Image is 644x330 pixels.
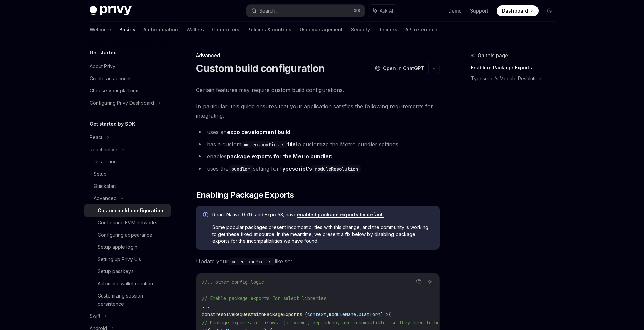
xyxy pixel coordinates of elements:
[302,311,305,317] span: =
[196,62,325,74] h1: Custom build configuration
[84,180,171,192] a: Quickstart
[471,73,560,84] a: Typescript’s Module Resolution
[212,224,433,244] span: Some popular packages present incompatibilities with this change, and the community is working to...
[98,231,152,239] div: Configuring appearance
[388,311,391,317] span: {
[94,182,116,190] div: Quickstart
[196,257,440,266] span: Update your like so:
[470,7,488,14] a: Support
[90,74,131,83] div: Create an account
[405,22,437,38] a: API reference
[196,190,294,200] span: Enabling Package Exports
[297,212,384,218] a: enabled package exports by default
[497,5,539,16] a: Dashboard
[246,5,365,17] button: Search...⌘K
[196,152,440,161] li: enables
[98,267,134,276] div: Setup passkeys
[98,206,163,215] div: Custom build configuration
[143,22,178,38] a: Authentication
[196,127,440,137] li: uses an .
[84,241,171,253] a: Setup apple login
[227,129,290,136] a: expo development build
[229,165,253,173] code: bundler
[259,7,278,15] div: Search...
[90,312,100,320] div: Swift
[84,85,171,97] a: Choose your platform
[351,22,370,38] a: Security
[359,311,380,317] span: platform
[414,277,423,286] button: Copy the contents from the code block
[356,311,359,317] span: ,
[196,85,440,95] span: Certain features may require custom build configurations.
[227,153,332,160] a: package exports for the Metro bundler:
[202,279,264,285] span: //...other config logic
[368,5,398,17] button: Ask AI
[98,219,157,227] div: Configuring EVM networks
[215,311,302,317] span: resolveRequestWithPackageExports
[84,278,171,290] a: Automatic wallet creation
[202,303,210,309] span: ...
[202,320,464,326] span: // Package exports in `isows` (a `viem`) dependency are incompatible, so they need to be disabled
[196,164,440,173] li: uses the setting for
[196,102,440,120] span: In particular, this guide ensures that your application satisfies the following requirements for ...
[98,255,141,263] div: Setting up Privy UIs
[300,22,343,38] a: User management
[212,211,433,218] span: React Native 0.79, and Expo 53, have .
[241,141,287,148] code: metro.config.js
[326,311,329,317] span: ,
[378,22,397,38] a: Recipes
[84,156,171,168] a: Installation
[425,277,434,286] button: Ask AI
[84,265,171,278] a: Setup passkeys
[94,170,107,178] div: Setup
[354,8,361,14] span: ⌘ K
[90,49,117,57] h5: Get started
[241,141,296,148] a: metro.config.jsfile
[212,22,239,38] a: Connectors
[383,65,424,72] span: Open in ChatGPT
[448,7,462,14] a: Demo
[98,243,137,251] div: Setup apple login
[307,311,326,317] span: context
[312,165,361,173] code: moduleResolution
[471,62,560,73] a: Enabling Package Exports
[502,7,528,14] span: Dashboard
[98,280,153,288] div: Automatic wallet creation
[202,295,326,301] span: // Enable package exports for select libraries
[84,253,171,265] a: Setting up Privy UIs
[90,120,135,128] h5: Get started by SDK
[329,311,356,317] span: moduleName
[84,60,171,72] a: About Privy
[84,290,171,310] a: Customizing session persistence
[94,158,117,166] div: Installation
[196,52,440,59] div: Advanced
[203,212,210,219] svg: Info
[247,22,291,38] a: Policies & controls
[90,6,132,16] img: dark logo
[84,229,171,241] a: Configuring appearance
[478,51,508,60] span: On this page
[90,99,154,107] div: Configuring Privy Dashboard
[84,72,171,85] a: Create an account
[98,292,167,308] div: Customizing session persistence
[119,22,135,38] a: Basics
[380,7,393,14] span: Ask AI
[383,311,388,317] span: =>
[84,168,171,180] a: Setup
[279,165,361,172] a: Typescript’smoduleResolution
[305,311,307,317] span: (
[544,5,555,16] button: Toggle dark mode
[229,258,275,265] code: metro.config.js
[186,22,204,38] a: Wallets
[371,63,428,74] button: Open in ChatGPT
[90,22,111,38] a: Welcome
[90,146,117,154] div: React native
[84,204,171,217] a: Custom build configuration
[90,62,115,70] div: About Privy
[380,311,383,317] span: )
[84,217,171,229] a: Configuring EVM networks
[90,87,138,95] div: Choose your platform
[196,139,440,149] li: has a custom to customize the Metro bundler settings
[94,194,117,202] div: Advanced
[90,133,102,141] div: React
